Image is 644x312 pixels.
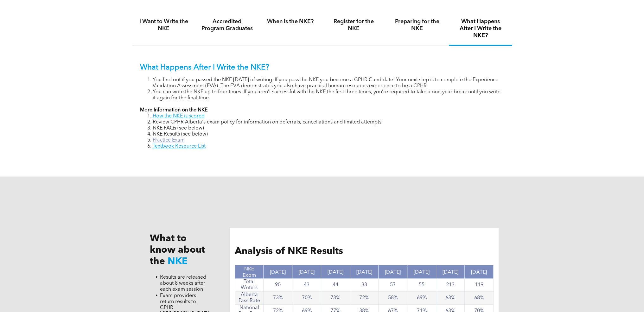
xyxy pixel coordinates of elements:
li: Review CPHR Alberta's exam policy for information on deferrals, cancellations and limited attempts [153,119,504,125]
th: [DATE] [407,265,436,279]
span: Results are released about 8 weeks after each exam session [160,275,206,292]
a: How the NKE is scored [153,114,205,119]
th: [DATE] [350,265,379,279]
span: What to know about the [150,234,205,266]
h4: Preparing for the NKE [391,18,443,32]
li: NKE FAQs (see below) [153,125,504,131]
td: 73% [264,292,292,305]
td: 73% [321,292,350,305]
td: 72% [350,292,379,305]
th: [DATE] [379,265,407,279]
li: You find out if you passed the NKE [DATE] of writing. If you pass the NKE you become a CPHR Candi... [153,77,504,89]
td: 213 [436,279,465,292]
th: [DATE] [292,265,321,279]
span: Analysis of NKE Results [235,247,343,256]
td: Total Writers [235,279,264,292]
td: 57 [379,279,407,292]
span: NKE [168,257,188,266]
td: 63% [436,292,465,305]
a: Textbook Resource List [153,144,206,149]
td: 55 [407,279,436,292]
th: [DATE] [465,265,494,279]
td: Alberta Pass Rate [235,292,264,305]
h4: When is the NKE? [265,18,316,25]
td: 90 [264,279,292,292]
p: What Happens After I Write the NKE? [140,63,504,72]
td: 70% [292,292,321,305]
th: [DATE] [321,265,350,279]
td: 69% [407,292,436,305]
th: NKE Exam [235,265,264,279]
th: [DATE] [436,265,465,279]
a: Practice Exam [153,138,185,143]
h4: What Happens After I Write the NKE? [455,18,507,39]
td: 33 [350,279,379,292]
td: 44 [321,279,350,292]
td: 68% [465,292,494,305]
td: 58% [379,292,407,305]
td: 119 [465,279,494,292]
li: NKE Results (see below) [153,131,504,137]
td: 43 [292,279,321,292]
h4: Accredited Program Graduates [201,18,253,32]
strong: More Information on the NKE [140,108,207,113]
h4: Register for the NKE [328,18,380,32]
th: [DATE] [264,265,292,279]
li: You can write the NKE up to four times. If you aren’t successful with the NKE the first three tim... [153,89,504,101]
h4: I Want to Write the NKE [138,18,190,32]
